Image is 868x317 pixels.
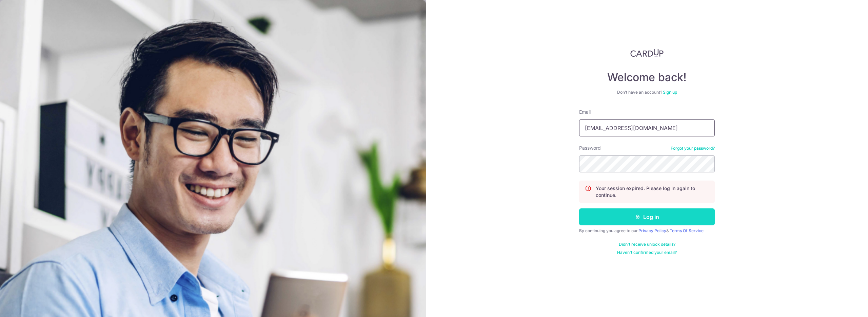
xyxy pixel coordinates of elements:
[617,250,677,255] a: Haven't confirmed your email?
[579,208,715,225] button: Log in
[596,185,709,199] p: Your session expired. Please log in again to continue.
[579,109,591,115] label: Email
[579,145,601,151] label: Password
[579,90,715,95] div: Don’t have an account?
[579,71,715,84] h4: Welcome back!
[579,228,715,234] div: By continuing you agree to our &
[670,228,704,233] a: Terms Of Service
[663,90,677,95] a: Sign up
[671,146,715,151] a: Forgot your password?
[630,49,664,57] img: CardUp Logo
[619,242,675,247] a: Didn't receive unlock details?
[579,119,715,136] input: Enter your Email
[638,228,666,233] a: Privacy Policy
